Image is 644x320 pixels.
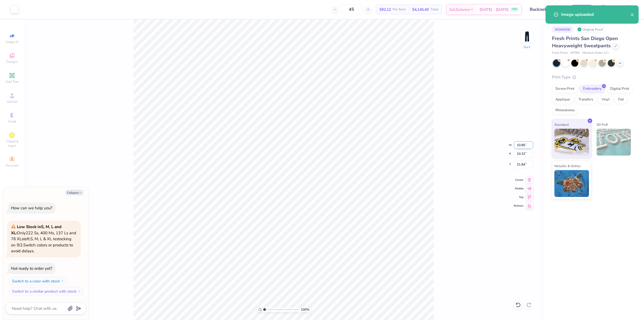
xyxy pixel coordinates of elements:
[65,190,83,195] button: Collapse
[582,51,609,55] span: Minimum Order: 12 +
[552,106,578,114] div: Rhinestones
[3,139,21,148] span: Clipart & logos
[552,85,578,93] div: Screen Print
[8,119,16,124] span: Greek
[11,224,61,236] strong: Low Stock in S, M, L and XL :
[6,60,18,64] span: Designs
[11,205,52,211] div: How can we help you?
[554,129,589,156] img: Standard
[597,129,631,156] img: 3D Puff
[554,122,569,127] span: Standard
[301,307,309,312] span: 100 %
[607,85,633,93] div: Digital Print
[552,96,573,104] div: Applique
[514,178,524,182] span: Center
[61,279,64,283] img: Switch to a color with stock
[6,163,19,168] span: Decorate
[552,74,633,80] div: Print Type
[561,11,631,18] div: Image uploaded
[6,80,19,84] span: Add Text
[78,290,81,293] img: Switch to a similar product with stock
[598,96,613,104] div: Vinyl
[11,224,76,254] span: Only 222 Ss, 400 Ms, 137 Ls and 76 XLs left. S, M, L & XL restocking on 9/2. Switch colors or pro...
[514,195,524,199] span: Top
[552,26,573,33] div: # 506955B
[412,7,429,12] span: $4,145.40
[480,7,508,12] span: [DATE] - [DATE]
[552,35,618,49] span: Fresh Prints San Diego Open Heavyweight Sweatpants
[576,26,606,33] div: Original Proof
[580,85,605,93] div: Embroidery
[449,7,470,12] span: Est. Delivery
[514,187,524,190] span: Middle
[341,5,362,14] input: – –
[570,51,580,55] span: # FP90
[379,7,391,12] span: $92.12
[522,31,532,42] img: Back
[512,8,517,11] span: FREE
[6,40,19,44] span: Image AI
[7,99,17,104] span: Upload
[9,277,67,285] button: Switch to a color with stock
[615,96,627,104] div: Foil
[631,11,634,18] button: close
[9,287,84,296] button: Switch to a similar product with stock
[597,122,608,127] span: 3D Puff
[575,96,597,104] div: Transfers
[524,45,530,49] div: Back
[430,7,438,12] span: Total
[11,266,52,271] div: Not ready to order yet?
[393,7,406,12] span: Per Item
[554,170,589,197] img: Metallic & Glitter
[526,4,565,15] input: Untitled Design
[514,204,524,208] span: Bottom
[552,51,568,55] span: Fresh Prints
[554,163,581,169] span: Metallic & Glitter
